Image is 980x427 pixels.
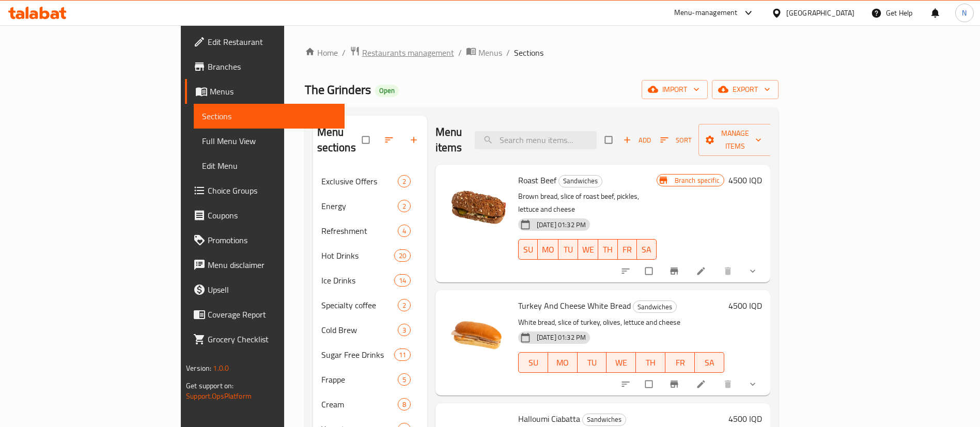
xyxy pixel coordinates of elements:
[717,373,741,396] button: delete
[395,350,410,360] span: 11
[321,175,398,187] span: Exclusive Offers
[398,398,411,410] div: items
[186,361,211,375] span: Version:
[748,266,758,276] svg: Show Choices
[478,46,502,59] span: Menus
[321,324,398,336] span: Cold Brew
[313,293,427,318] div: Specialty coffee2
[321,200,398,212] span: Energy
[202,160,336,172] span: Edit Menu
[582,414,626,426] div: Sandwiches
[313,218,427,243] div: Refreshment4
[695,352,724,373] button: SA
[548,352,578,373] button: MO
[458,46,462,59] li: /
[636,352,665,373] button: TH
[208,36,336,48] span: Edit Restaurant
[533,220,590,230] span: [DATE] 01:32 PM
[660,134,692,146] span: Sort
[720,83,770,96] span: export
[321,349,394,361] div: Sugar Free Drinks
[313,367,427,392] div: Frappe5
[321,274,394,287] span: Ice Drinks
[185,228,345,252] a: Promotions
[639,261,661,281] span: Select to update
[321,225,398,237] span: Refreshment
[321,373,398,386] span: Frappe
[674,7,738,19] div: Menu-management
[475,131,597,149] input: search
[962,7,967,19] span: N
[563,242,574,257] span: TU
[583,414,626,425] span: Sandwiches
[208,283,336,296] span: Upsell
[194,129,345,153] a: Full Menu View
[523,355,544,370] span: SU
[444,298,510,365] img: Turkey And Cheese White Bread
[208,184,336,197] span: Choice Groups
[538,239,558,260] button: MO
[639,374,661,394] span: Select to update
[313,318,427,342] div: Cold Brew3
[186,389,252,403] a: Support.OpsPlatform
[696,266,708,276] a: Edit menu item
[786,7,854,19] div: [GEOGRAPHIC_DATA]
[208,234,336,246] span: Promotions
[185,327,345,352] a: Grocery Checklist
[728,173,762,187] h6: 4500 IQD
[398,375,410,385] span: 5
[398,400,410,409] span: 8
[313,268,427,293] div: Ice Drinks14
[185,29,345,54] a: Edit Restaurant
[362,46,454,59] span: Restaurants management
[602,242,614,257] span: TH
[698,124,772,156] button: Manage items
[313,342,427,367] div: Sugar Free Drinks11
[598,239,618,260] button: TH
[712,80,779,99] button: export
[518,352,548,373] button: SU
[618,239,637,260] button: FR
[542,242,554,257] span: MO
[213,361,229,375] span: 1.0.0
[394,274,411,287] div: items
[582,242,594,257] span: WE
[518,190,657,216] p: Brown bread, slice of roast beef, pickles, lettuce and cheese
[185,277,345,302] a: Upsell
[398,373,411,386] div: items
[321,299,398,311] div: Specialty coffee
[313,194,427,218] div: Energy2
[599,130,620,150] span: Select section
[321,398,398,410] span: Cream
[559,175,602,187] span: Sandwiches
[398,175,411,187] div: items
[633,301,676,313] span: Sandwiches
[518,298,631,313] span: Turkey And Cheese White Bread
[208,60,336,73] span: Branches
[717,260,741,282] button: delete
[699,355,720,370] span: SA
[633,301,677,313] div: Sandwiches
[637,239,657,260] button: SA
[313,243,427,268] div: Hot Drinks20
[518,316,724,329] p: White bread, slice of turkey, olives, lettuce and cheese
[398,325,410,335] span: 3
[375,85,399,97] div: Open
[578,352,607,373] button: TU
[202,110,336,122] span: Sections
[506,46,510,59] li: /
[398,225,411,237] div: items
[741,260,766,282] button: show more
[518,239,538,260] button: SU
[208,209,336,222] span: Coupons
[623,134,651,146] span: Add
[185,203,345,228] a: Coupons
[208,333,336,345] span: Grocery Checklist
[614,373,639,396] button: sort-choices
[321,249,394,262] span: Hot Drinks
[305,46,779,59] nav: breadcrumb
[670,355,691,370] span: FR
